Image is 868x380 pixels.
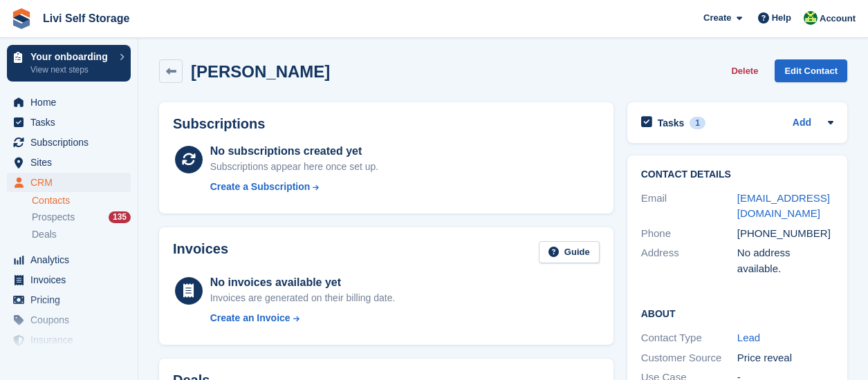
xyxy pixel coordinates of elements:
div: [PHONE_NUMBER] [737,226,833,242]
h2: About [641,306,833,320]
span: Deals [32,228,57,241]
a: Lead [737,332,760,343]
a: menu [7,290,131,310]
a: Create a Subscription [210,180,379,194]
h2: [PERSON_NAME] [191,62,330,81]
span: Account [820,12,856,26]
span: Sites [30,153,113,172]
div: 1 [690,117,705,129]
button: Delete [726,59,764,82]
div: Invoices are generated on their billing date. [210,291,396,305]
a: menu [7,270,131,289]
div: Create a Subscription [210,180,311,194]
a: menu [7,310,131,330]
span: Create [703,11,731,25]
span: Help [772,11,791,25]
a: Edit Contact [775,59,847,82]
img: stora-icon-8386f47178a22dfd0bd8f6a31ec36ba5ce8667c1dd55bd0f319d3a0aa187defe.svg [11,8,32,29]
a: menu [7,93,131,112]
span: Invoices [30,270,113,289]
span: Analytics [30,250,113,269]
span: CRM [30,173,113,192]
div: No subscriptions created yet [210,143,379,160]
a: Livi Self Storage [37,7,135,30]
span: Home [30,93,113,112]
div: Customer Source [641,350,737,366]
div: Contact Type [641,330,737,346]
span: Insurance [30,330,113,350]
a: Your onboarding View next steps [7,45,131,82]
a: menu [7,330,131,350]
div: 135 [109,211,131,223]
div: Address [641,245,737,276]
h2: Subscriptions [173,116,600,132]
span: Tasks [30,113,113,132]
img: Alex Handyside [804,11,818,25]
span: Subscriptions [30,133,113,152]
div: No invoices available yet [210,274,396,291]
span: Prospects [32,211,75,224]
a: Prospects 135 [32,210,131,225]
div: Subscriptions appear here once set up. [210,160,379,174]
div: Create an Invoice [210,311,290,325]
div: Email [641,191,737,222]
a: Create an Invoice [210,311,396,325]
p: Your onboarding [30,52,113,61]
a: Guide [539,241,600,264]
span: Pricing [30,290,113,310]
span: Coupons [30,310,113,330]
div: Price reveal [737,350,833,366]
div: No address available. [737,245,833,276]
a: menu [7,250,131,269]
h2: Contact Details [641,169,833,180]
a: menu [7,113,131,132]
a: menu [7,173,131,192]
a: Add [793,115,811,131]
a: menu [7,153,131,172]
a: [EMAIL_ADDRESS][DOMAIN_NAME] [737,192,830,220]
h2: Invoices [173,241,228,264]
a: Deals [32,227,131,242]
a: Contacts [32,194,131,207]
p: View next steps [30,64,113,76]
a: menu [7,133,131,152]
div: Phone [641,226,737,242]
h2: Tasks [658,117,685,129]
